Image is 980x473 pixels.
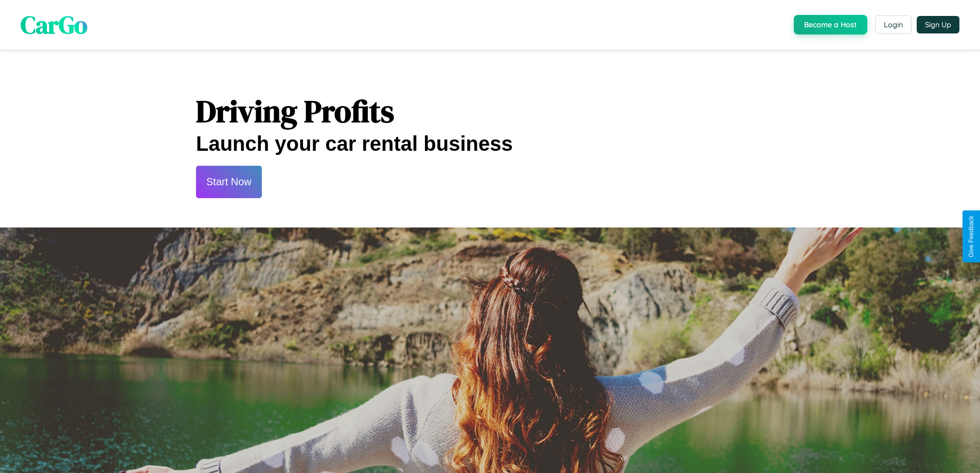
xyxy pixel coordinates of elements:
span: CarGo [21,8,87,42]
h2: Launch your car rental business [196,132,784,155]
div: Give Feedback [968,216,975,257]
button: Sign Up [917,16,959,33]
button: Login [875,15,912,34]
button: Become a Host [794,15,867,34]
button: Start Now [196,166,262,198]
h1: Driving Profits [196,90,784,132]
